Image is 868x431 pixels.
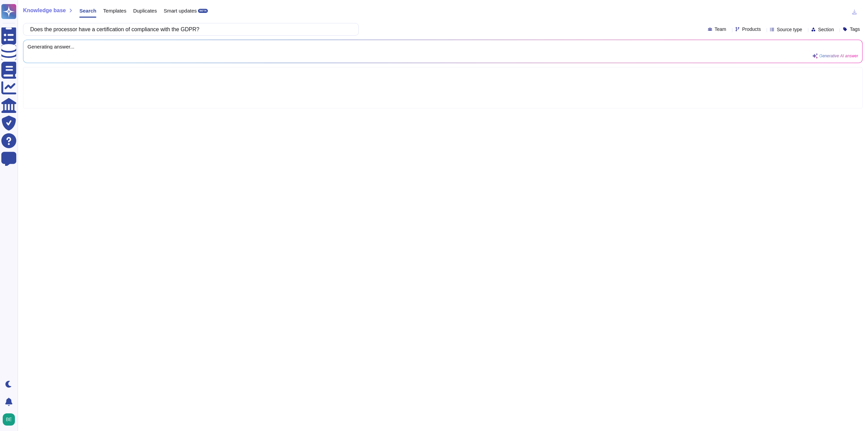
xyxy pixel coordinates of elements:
span: Products [742,27,761,32]
span: Generative AI answer [819,54,858,58]
span: Section [818,27,834,32]
span: Knowledge base [23,8,66,13]
span: Templates [103,8,126,13]
input: Search a question or template... [27,23,352,35]
span: Generating answer... [27,44,858,49]
span: Source type [777,27,802,32]
span: Search [79,8,96,13]
span: Duplicates [133,8,157,13]
span: Team [715,27,726,32]
div: BETA [198,9,208,13]
span: Smart updates [164,8,197,13]
img: user [3,413,15,426]
span: Tags [850,27,860,32]
button: user [1,412,20,427]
